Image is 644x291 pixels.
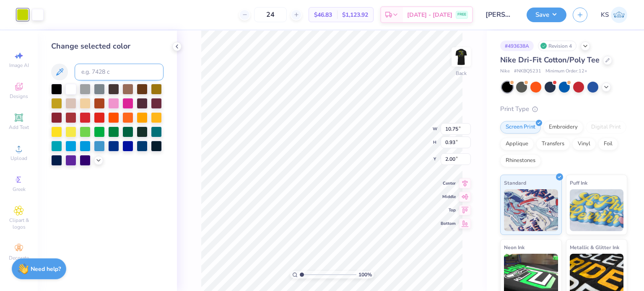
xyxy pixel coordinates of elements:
span: Top [441,207,456,213]
span: 100 % [358,271,372,278]
span: Metallic & Glitter Ink [570,243,619,252]
span: Designs [10,93,28,100]
div: Print Type [500,104,627,114]
span: $1,123.92 [342,10,368,19]
span: Minimum Order: 12 + [545,68,587,75]
img: Back [453,49,470,65]
div: Digital Print [586,121,626,134]
span: Standard [504,178,526,187]
span: $46.83 [314,10,332,19]
span: Bottom [441,221,456,227]
div: Foil [598,138,618,150]
div: Revision 4 [538,41,576,51]
button: Save [527,8,566,22]
span: Puff Ink [570,178,587,187]
span: Center [441,180,456,186]
div: Vinyl [572,138,596,150]
span: Neon Ink [504,243,525,252]
input: e.g. 7428 c [75,64,164,80]
span: Nike [500,68,510,75]
span: Greek [13,186,26,193]
div: Back [456,70,467,77]
span: Decorate [9,255,29,261]
div: Applique [500,138,534,150]
span: KS [601,10,609,20]
input: Untitled Design [479,6,520,23]
span: Upload [10,155,27,162]
img: Standard [504,189,558,231]
div: Embroidery [543,121,583,134]
span: Nike Dri-Fit Cotton/Poly Tee [500,55,600,65]
div: Change selected color [51,41,164,52]
div: Rhinestones [500,155,541,167]
span: Middle [441,194,456,200]
span: [DATE] - [DATE] [407,10,452,19]
input: – – [254,7,287,22]
span: FREE [457,12,466,18]
div: # 493638A [500,41,534,51]
img: Puff Ink [570,189,624,231]
img: Karun Salgotra [611,7,627,23]
strong: Need help? [31,265,61,273]
div: Screen Print [500,121,541,134]
span: Clipart & logos [4,217,34,230]
span: Add Text [9,124,29,131]
span: Image AI [9,62,29,69]
a: KS [601,7,627,23]
div: Transfers [536,138,570,150]
span: # NKBQ5231 [514,68,541,75]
